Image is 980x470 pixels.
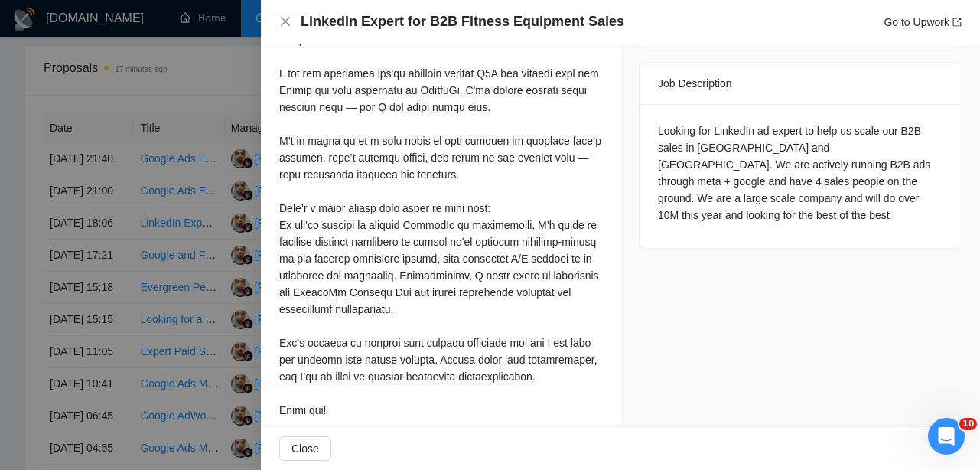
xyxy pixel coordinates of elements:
[658,122,943,224] div: Looking for LinkedIn ad expert to help us scale our B2B sales in [GEOGRAPHIC_DATA] and [GEOGRAPHI...
[928,418,965,455] iframe: Intercom live chat
[291,440,319,457] span: Close
[884,16,962,28] a: Go to Upworkexport
[279,15,291,28] button: Close
[301,12,624,31] h4: LinkedIn Expert for B2B Fitness Equipment Sales
[959,418,977,430] span: 10
[952,18,962,27] span: export
[279,436,331,461] button: Close
[279,15,291,28] span: close
[658,63,943,104] div: Job Description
